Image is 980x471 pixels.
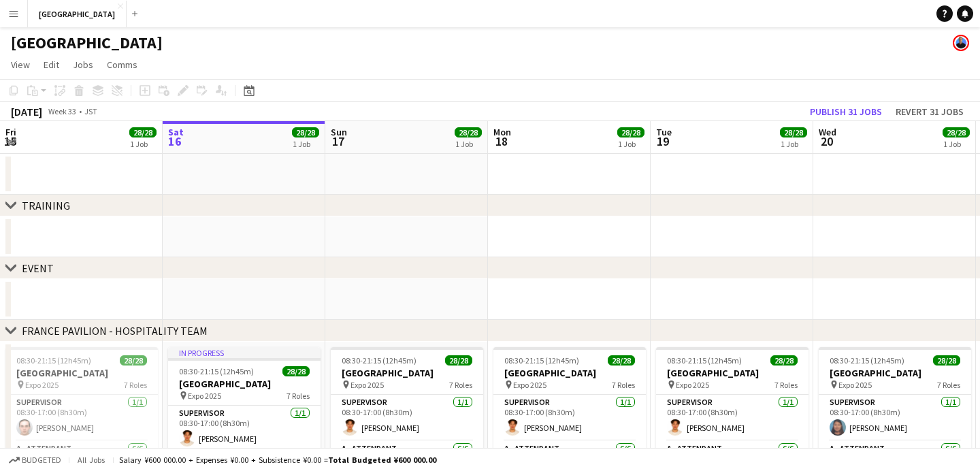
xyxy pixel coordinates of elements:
[120,355,147,366] span: 28/28
[16,355,91,366] span: 08:30-21:15 (12h45m)
[293,139,318,149] div: 1 Job
[22,455,61,465] span: Budgeted
[188,391,221,401] span: Expo 2025
[168,347,321,358] div: In progress
[493,126,511,138] span: Mon
[107,59,137,71] span: Comms
[933,355,960,366] span: 28/28
[5,126,16,138] span: Fri
[804,103,887,120] button: Publish 31 jobs
[168,406,321,452] app-card-role: SUPERVISOR1/108:30-17:00 (8h30m)[PERSON_NAME]
[292,127,319,137] span: 28/28
[22,199,70,212] div: TRAINING
[328,455,436,465] span: Total Budgeted ¥600 000.00
[11,33,163,53] h1: [GEOGRAPHIC_DATA]
[780,127,807,137] span: 28/28
[612,380,635,390] span: 7 Roles
[5,56,35,74] a: View
[656,126,672,138] span: Tue
[11,105,42,118] div: [DATE]
[67,56,99,74] a: Jobs
[445,355,472,366] span: 28/28
[130,139,156,149] div: 1 Job
[449,380,472,390] span: 7 Roles
[287,391,310,401] span: 7 Roles
[5,395,158,441] app-card-role: SUPERVISOR1/108:30-17:00 (8h30m)[PERSON_NAME]
[25,380,59,390] span: Expo 2025
[819,126,836,138] span: Wed
[331,395,483,441] app-card-role: SUPERVISOR1/108:30-17:00 (8h30m)[PERSON_NAME]
[45,106,79,116] span: Week 33
[3,133,16,149] span: 15
[774,380,798,390] span: 7 Roles
[513,380,546,390] span: Expo 2025
[350,380,384,390] span: Expo 2025
[493,367,646,379] h3: [GEOGRAPHIC_DATA]
[166,133,184,149] span: 16
[937,380,960,390] span: 7 Roles
[28,1,127,27] button: [GEOGRAPHIC_DATA]
[331,126,347,138] span: Sun
[676,380,709,390] span: Expo 2025
[329,133,347,149] span: 17
[656,367,808,379] h3: [GEOGRAPHIC_DATA]
[890,103,969,120] button: Revert 31 jobs
[781,139,806,149] div: 1 Job
[819,367,971,379] h3: [GEOGRAPHIC_DATA]
[491,133,511,149] span: 18
[44,59,59,71] span: Edit
[282,366,310,376] span: 28/28
[667,355,742,366] span: 08:30-21:15 (12h45m)
[168,126,184,138] span: Sat
[331,367,483,379] h3: [GEOGRAPHIC_DATA]
[455,127,482,137] span: 28/28
[73,59,93,71] span: Jobs
[617,127,644,137] span: 28/28
[129,127,157,137] span: 28/28
[168,378,321,390] h3: [GEOGRAPHIC_DATA]
[608,355,635,366] span: 28/28
[22,324,208,338] div: FRANCE PAVILION - HOSPITALITY TEAM
[455,139,481,149] div: 1 Job
[22,261,54,275] div: EVENT
[101,56,143,74] a: Comms
[38,56,65,74] a: Edit
[943,127,970,137] span: 28/28
[838,380,872,390] span: Expo 2025
[11,59,30,71] span: View
[830,355,904,366] span: 08:30-21:15 (12h45m)
[124,380,147,390] span: 7 Roles
[5,367,158,379] h3: [GEOGRAPHIC_DATA]
[493,395,646,441] app-card-role: SUPERVISOR1/108:30-17:00 (8h30m)[PERSON_NAME]
[75,455,108,465] span: All jobs
[84,106,97,116] div: JST
[342,355,416,366] span: 08:30-21:15 (12h45m)
[7,453,63,468] button: Budgeted
[819,395,971,441] app-card-role: SUPERVISOR1/108:30-17:00 (8h30m)[PERSON_NAME]
[654,133,672,149] span: 19
[770,355,798,366] span: 28/28
[953,35,969,51] app-user-avatar: Michael Lamy
[179,366,254,376] span: 08:30-21:15 (12h45m)
[504,355,579,366] span: 08:30-21:15 (12h45m)
[656,395,808,441] app-card-role: SUPERVISOR1/108:30-17:00 (8h30m)[PERSON_NAME]
[943,139,969,149] div: 1 Job
[119,455,436,465] div: Salary ¥600 000.00 + Expenses ¥0.00 + Subsistence ¥0.00 =
[618,139,644,149] div: 1 Job
[817,133,836,149] span: 20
